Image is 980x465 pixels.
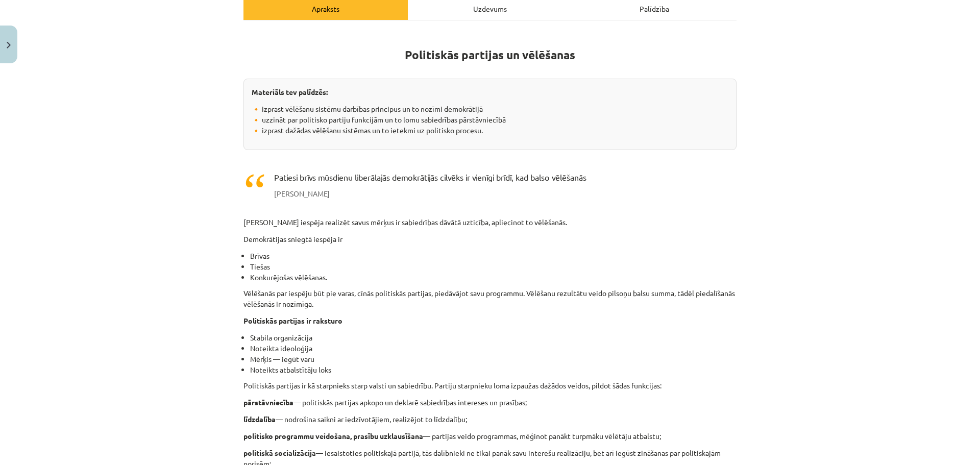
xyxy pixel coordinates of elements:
strong: Materiāls tev palīdzēs: [252,87,328,96]
p: Demokrātijas sniegtā iespēja ir [243,234,737,244]
li: Konkurējošas vēlēšanas. [250,272,737,283]
strong: politiskā socializācija [243,448,316,457]
li: Mērķis — iegūt varu [250,354,737,364]
p: Vēlēšanās par iespēju būt pie varas, cīnās politiskās partijas, piedāvājot savu programmu. Vēlēša... [243,288,737,309]
strong: līdzdalība [243,414,276,424]
li: Noteikts atbalstītāju loks [250,364,737,375]
div: Patiesi brīvs mūsdienu liberālajās demokrātijās cilvēks ir vienīgi brīdī, kad balso vēlēšanās [254,171,726,199]
p: — partijas veido programmas, mēģinot panākt turpmāku vēlētāju atbalstu; [243,431,737,442]
div: [PERSON_NAME] [274,188,726,199]
p: Politiskās partijas ir kā starpnieks starp valsti un sabiedrību. Partiju starpnieku loma izpaužas... [243,380,737,391]
strong: politisko programmu veidošana, prasību uzklausīšana [243,431,423,440]
p: — politiskās partijas apkopo un deklarē sabiedrības intereses un prasības; [243,397,737,408]
li: Noteikta ideoloģija [250,343,737,354]
strong: pārstāvniecība [243,398,293,407]
img: icon-close-lesson-0947bae3869378f0d4975bcd49f059093ad1ed9edebbc8119c70593378902aed.svg [7,42,11,48]
p: [PERSON_NAME] iespēja realizēt savus mērķus ir sabiedrības dāvātā uzticība, apliecinot to vēlēšanās. [243,209,737,228]
strong: Politiskās partijas ir raksturo [243,316,342,325]
p: 🔸 izprast vēlēšanu sistēmu darbības principus un to nozīmi demokrātijā 🔸 uzzināt par politisko pa... [252,104,728,136]
li: Tiešas [250,261,737,272]
li: Stabila organizācija [250,332,737,343]
li: Brīvas [250,251,737,261]
p: — nodrošina saikni ar iedzīvotājiem, realizējot to līdzdalību; [243,414,737,425]
strong: Politiskās partijas un vēlēšanas [405,47,575,62]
